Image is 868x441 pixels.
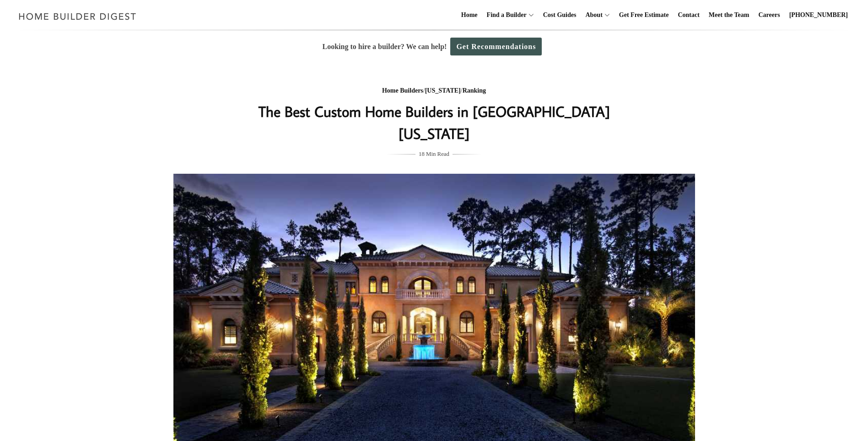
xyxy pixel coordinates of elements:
[382,87,423,94] a: Home Builders
[252,85,617,97] div: / /
[786,0,852,30] a: [PHONE_NUMBER]
[582,0,602,30] a: About
[450,38,542,55] a: Get Recommendations
[458,0,481,30] a: Home
[15,7,140,25] img: Home Builder Digest
[425,87,461,94] a: [US_STATE]
[615,0,673,30] a: Get Free Estimate
[252,100,617,144] h1: The Best Custom Home Builders in [GEOGRAPHIC_DATA] [US_STATE]
[483,0,527,30] a: Find a Builder
[419,149,449,159] span: 18 Min Read
[463,87,486,94] a: Ranking
[674,0,703,30] a: Contact
[539,0,580,30] a: Cost Guides
[755,0,784,30] a: Careers
[705,0,753,30] a: Meet the Team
